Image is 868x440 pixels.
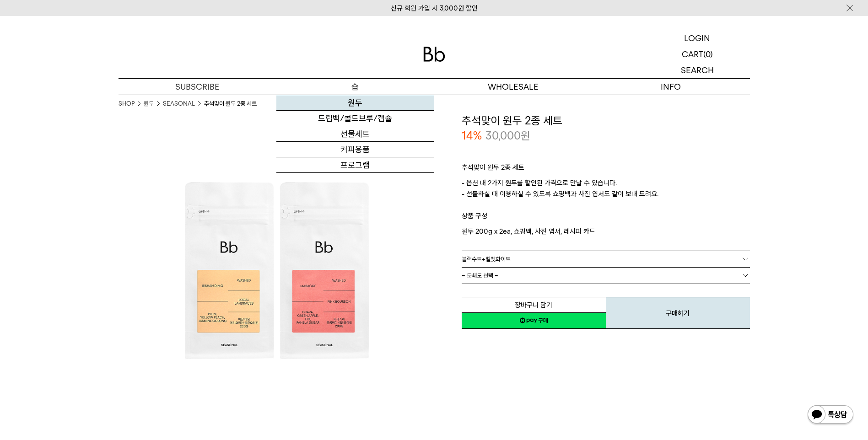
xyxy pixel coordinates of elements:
[462,162,750,177] p: 추석맞이 원두 2종 세트
[462,251,511,267] span: 블랙수트+벨벳화이트
[276,79,434,95] a: 숍
[391,4,478,12] a: 신규 회원 가입 시 3,000원 할인
[682,46,703,62] p: CART
[276,157,434,173] a: 프로그램
[462,177,750,210] p: - 옵션 내 2가지 원두를 할인된 가격으로 만날 수 있습니다. - 선물하실 때 이용하실 수 있도록 쇼핑백과 사진 엽서도 같이 보내 드려요.
[681,62,714,78] p: SEARCH
[119,79,276,95] a: SUBSCRIBE
[276,111,434,126] a: 드립백/콜드브루/캡슐
[462,128,482,144] p: 14%
[119,99,135,108] a: SHOP
[144,99,154,108] a: 원두
[807,404,854,426] img: 카카오톡 채널 1:1 채팅 버튼
[434,79,592,95] p: WHOLESALE
[276,142,434,157] a: 커피용품
[423,47,445,62] img: 로고
[592,79,750,95] p: INFO
[462,226,750,237] p: 원두 200g x 2ea, 쇼핑백, 사진 엽서, 레시피 카드
[163,99,195,108] a: SEASONAL
[645,46,750,62] a: CART (0)
[684,30,710,46] p: LOGIN
[606,297,750,329] button: 구매하기
[462,113,750,129] h3: 추석맞이 원두 2종 세트
[119,113,434,429] img: 추석맞이 원두 2종 세트
[462,312,606,329] a: 새창
[276,126,434,142] a: 선물세트
[462,210,750,226] p: 상품 구성
[276,95,434,111] a: 원두
[703,46,713,62] p: (0)
[645,30,750,46] a: LOGIN
[204,99,257,108] li: 추석맞이 원두 2종 세트
[462,297,606,313] button: 장바구니 담기
[462,268,498,284] span: = 분쇄도 선택 =
[521,129,530,142] span: 원
[485,128,530,144] p: 30,000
